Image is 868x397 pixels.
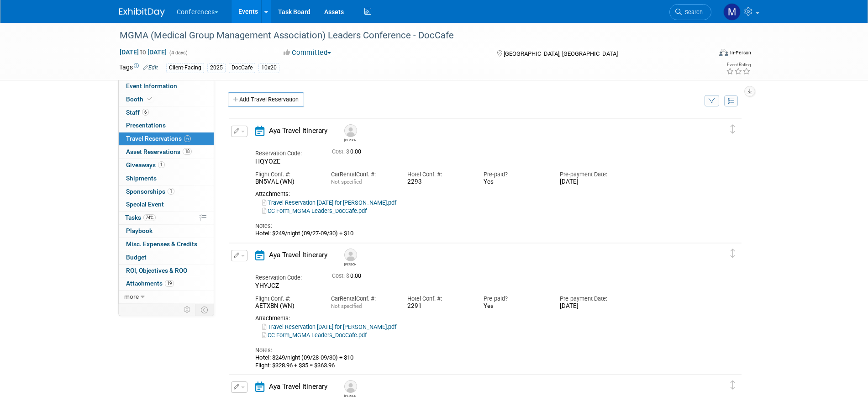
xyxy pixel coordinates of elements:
a: more [119,291,214,303]
a: Misc. Expenses & Credits [119,238,214,251]
span: 19 [165,280,174,287]
i: Aya Travel Itinerary [255,381,264,392]
span: Cost: $ [332,273,350,279]
span: 74% [143,214,156,221]
i: Click and drag to move item [731,125,735,134]
img: ExhibitDay [119,8,165,17]
span: Rental [340,171,356,178]
div: Car Conf. #: [331,170,394,179]
a: Shipments [119,172,214,185]
span: YHYJCZ [255,282,279,289]
div: 2025 [207,63,226,73]
div: Notes: [255,222,699,230]
div: Attachments: [255,315,699,322]
a: Special Event [119,198,214,211]
div: Client-Facing [166,63,204,73]
a: Presentations [119,119,214,132]
span: [DATE] [560,178,579,185]
div: Hotel Conf. #: [407,295,470,303]
span: Yes [484,178,494,185]
span: Giveaways [126,161,165,169]
a: CC Form_MGMA Leaders_DocCafe.pdf [262,207,367,214]
div: Car Conf. #: [331,295,394,303]
span: 1 [168,188,174,195]
a: Travel Reservation [DATE] for [PERSON_NAME].pdf [262,199,396,206]
span: HQYOZE [255,158,280,165]
span: (4 days) [168,50,188,56]
div: Hotel Conf. #: [407,170,470,179]
span: Search [682,9,703,16]
a: Travel Reservations6 [119,132,214,145]
div: DocCafe [229,63,255,73]
button: Committed [280,48,335,58]
a: Event Information [119,80,214,93]
a: Travel Reservation [DATE] for [PERSON_NAME].pdf [262,323,396,330]
a: Sponsorships1 [119,185,214,198]
div: Pre-paid? [484,295,546,303]
span: Travel Reservations [126,135,191,142]
a: ROI, Objectives & ROO [119,265,214,277]
span: to [139,48,147,56]
span: Staff [126,109,149,116]
a: Search [669,4,711,20]
div: Pre-payment Date: [560,295,622,303]
a: Giveaways1 [119,159,214,172]
div: 2293 [407,178,470,186]
i: Aya Travel Itinerary [255,250,264,260]
img: Marygrace LeGros [723,3,741,21]
span: Rental [340,295,356,302]
div: Michael Graham [344,137,356,142]
span: 6 [142,109,149,116]
span: Aya Travel Itinerary [269,251,327,259]
span: Sponsorships [126,188,174,195]
span: Not specified [331,303,362,309]
a: CC Form_MGMA Leaders_DocCafe.pdf [262,332,367,339]
div: 2291 [407,302,470,310]
div: Reservation Code: [255,274,318,282]
a: Playbook [119,225,214,238]
div: Reservation Code: [255,149,318,158]
div: 10x20 [258,63,279,73]
div: Jim Manning [344,261,356,266]
span: Aya Travel Itinerary [269,382,327,391]
span: Presentations [126,122,166,129]
div: Flight Conf. #: [255,295,318,303]
span: Asset Reservations [126,148,192,155]
span: Not specified [331,179,362,185]
span: 0.00 [332,148,365,155]
a: Asset Reservations18 [119,146,214,159]
span: 0.00 [332,273,365,279]
div: Jim Manning [342,249,358,266]
a: Edit [143,64,158,71]
div: Pre-payment Date: [560,170,622,179]
td: Toggle Event Tabs [195,304,214,316]
a: Tasks74% [119,212,214,224]
span: Yes [484,302,494,309]
span: [GEOGRAPHIC_DATA], [GEOGRAPHIC_DATA] [504,50,618,57]
div: BN5VAL (WN) [255,178,318,186]
span: Special Event [126,201,164,208]
span: Booth [126,95,154,103]
span: Misc. Expenses & Credits [126,240,197,248]
span: Aya Travel Itinerary [269,127,327,135]
span: Attachments [126,280,174,287]
div: Hotel: $249/night (09/28-09/30) + $10 Flight: $328.96 + $35 = $363.96 [255,354,699,369]
i: Filter by Traveler [709,98,715,104]
div: Notes: [255,346,699,355]
a: Budget [119,251,214,264]
span: more [124,293,139,300]
div: Pre-paid? [484,170,546,179]
div: Hotel: $249/night (09/27-09/30) + $10 [255,230,699,237]
span: 1 [158,161,165,168]
a: Attachments19 [119,277,214,290]
span: 18 [183,148,192,155]
i: Click and drag to move item [731,381,735,390]
i: Booth reservation complete [147,96,152,101]
span: 6 [184,135,191,142]
div: Flight Conf. #: [255,170,318,179]
span: ROI, Objectives & ROO [126,267,187,274]
td: Tags [119,63,158,73]
div: MGMA (Medical Group Management Association) Leaders Conference - DocCafe [116,27,698,44]
div: Attachments: [255,191,699,198]
span: [DATE] [DATE] [119,48,167,56]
